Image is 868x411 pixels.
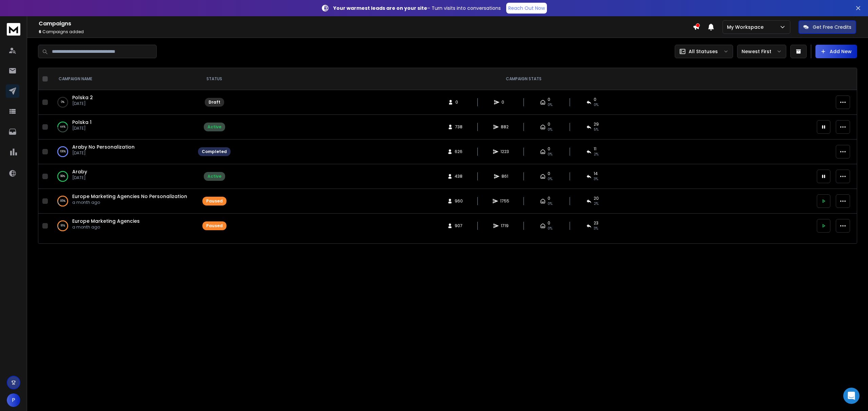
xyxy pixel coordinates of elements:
span: 23 [594,220,598,226]
p: – Turn visits into conversations [333,5,501,12]
p: [DATE] [72,126,92,131]
div: Draft [209,100,220,105]
div: Open Intercom Messenger [843,388,860,404]
span: 438 [455,174,462,179]
span: 0% [548,152,552,157]
a: Araby No Personalization [72,144,135,150]
span: 1719 [501,223,509,229]
th: CAMPAIGN STATS [235,68,813,90]
span: 5 % [594,127,598,132]
p: Reach Out Now [508,5,545,12]
div: Active [208,124,221,130]
span: 0 [548,171,550,176]
td: 44%Polska 1[DATE] [51,115,194,139]
p: 91 % [61,222,65,229]
span: 6 [39,29,41,35]
span: 0 [548,220,550,226]
p: a month ago [72,224,140,230]
a: Europe Marketing Agencies [72,218,140,224]
p: a month ago [72,200,187,205]
span: 0 [455,100,462,105]
p: All Statuses [689,48,718,55]
span: 960 [455,198,463,204]
a: Polska 1 [72,119,92,126]
span: 11 [594,146,596,152]
a: Europe Marketing Agencies No Personalization [72,193,187,200]
div: Paused [206,223,223,229]
img: logo [7,23,20,36]
span: 0 [594,97,596,102]
button: P [7,393,20,407]
span: 0% [548,102,552,108]
span: 882 [501,124,509,130]
span: 0 [548,146,550,152]
p: Campaigns added [39,29,693,35]
span: 738 [455,124,462,130]
p: [DATE] [72,150,135,156]
strong: Your warmest leads are on your site [333,5,427,12]
span: 2 % [594,201,598,207]
p: [DATE] [72,175,87,180]
td: 100%Araby No Personalization[DATE] [51,139,194,164]
span: 3 % [594,176,598,182]
p: [DATE] [72,101,93,106]
a: Polska 2 [72,94,93,101]
div: Active [208,174,221,179]
td: 91%Europe Marketing Agenciesa month ago [51,214,194,238]
span: 0% [548,226,552,231]
td: 0%Polska 2[DATE] [51,90,194,115]
p: 99 % [60,173,65,180]
span: 2 % [594,152,598,157]
div: Completed [202,149,227,154]
th: STATUS [194,68,235,90]
span: 0 [548,196,550,201]
span: 20 [594,196,599,201]
div: Paused [206,198,223,204]
td: 85%Europe Marketing Agencies No Personalizationa month ago [51,189,194,214]
span: 907 [455,223,462,229]
span: 0 [501,100,508,105]
span: 0% [548,127,552,132]
h1: Campaigns [39,20,693,28]
span: 626 [455,149,462,154]
button: Add New [815,45,857,58]
span: 0% [548,201,552,207]
span: 0% [594,102,598,108]
span: 0 [548,97,550,102]
p: 85 % [60,198,65,204]
span: 29 [594,122,599,127]
th: CAMPAIGN NAME [51,68,194,90]
td: 99%Araby[DATE] [51,164,194,189]
span: 14 [594,171,598,176]
a: Reach Out Now [506,3,547,14]
span: 861 [501,174,508,179]
p: 100 % [60,148,66,155]
button: Get Free Credits [798,20,856,34]
span: 0% [548,176,552,182]
button: Newest First [737,45,786,58]
p: My Workspace [727,24,766,30]
p: Get Free Credits [813,24,851,30]
span: 1755 [500,198,509,204]
p: 0 % [61,99,64,106]
a: Araby [72,168,87,175]
span: 1223 [500,149,509,154]
span: 0 [548,122,550,127]
span: 3 % [594,226,598,231]
p: 44 % [60,124,65,130]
